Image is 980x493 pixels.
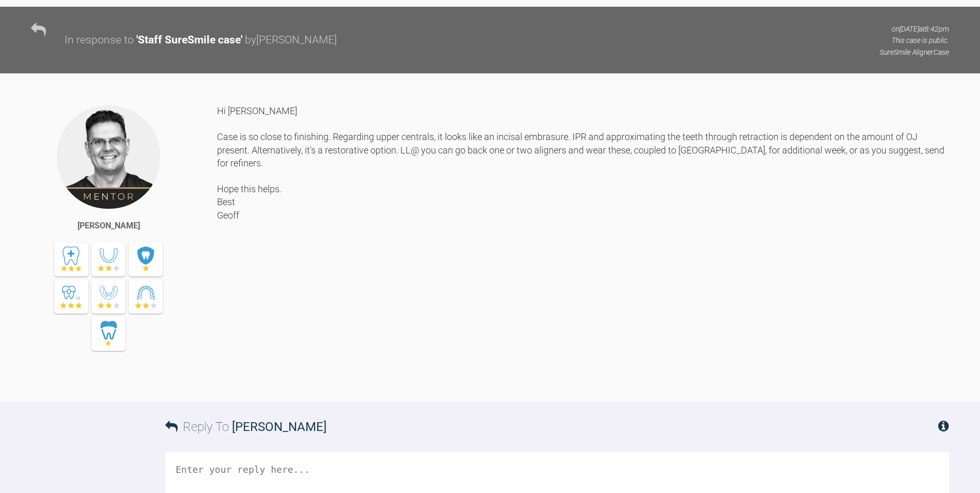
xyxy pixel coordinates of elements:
p: SureSmile Aligner Case [880,47,949,58]
div: by [PERSON_NAME] [245,32,337,49]
h3: Reply To [165,417,326,437]
p: This case is public. [880,35,949,46]
span: [PERSON_NAME] [232,420,326,434]
div: Hi [PERSON_NAME] Case is so close to finishing. Regarding upper centrals, it looks like an incisa... [217,104,949,386]
div: In response to [65,32,134,49]
div: ' Staff SureSmile case ' [136,32,242,49]
p: on [DATE] at 8:42pm [880,23,949,35]
img: Geoff Stone [56,104,161,210]
div: [PERSON_NAME] [77,219,140,233]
